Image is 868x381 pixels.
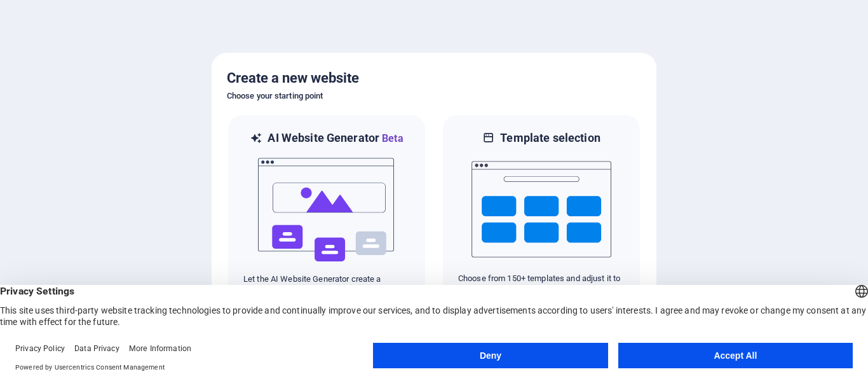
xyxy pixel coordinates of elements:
img: ai [257,146,397,274]
h5: Create a new website [227,68,641,88]
div: Template selectionChoose from 150+ templates and adjust it to you needs. [442,114,641,313]
h6: Template selection [500,130,600,146]
span: Beta [379,132,403,144]
p: Choose from 150+ templates and adjust it to you needs. [458,273,625,296]
p: Let the AI Website Generator create a website based on your input. [243,274,410,296]
div: AI Website GeneratorBetaaiLet the AI Website Generator create a website based on your input. [227,114,426,313]
h6: AI Website Generator [268,130,403,146]
h6: Choose your starting point [227,88,641,104]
